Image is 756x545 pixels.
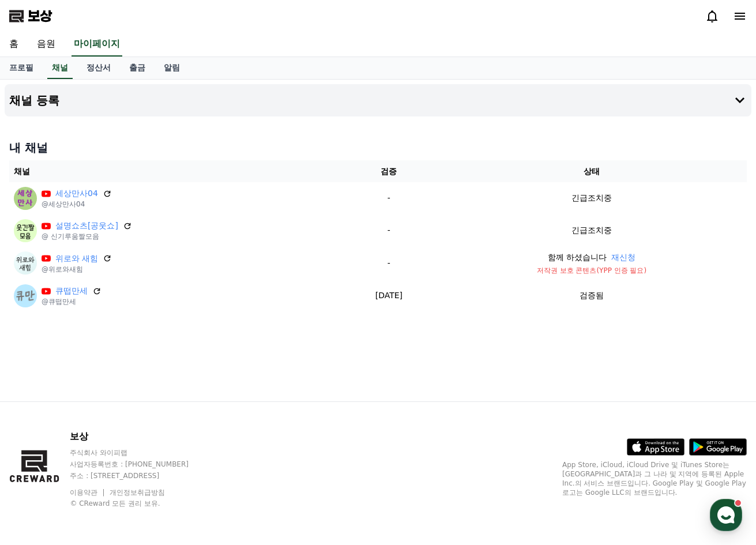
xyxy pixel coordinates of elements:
font: App Store, iCloud, iCloud Drive 및 iTunes Store는 [GEOGRAPHIC_DATA]과 그 나라 및 지역에 등록된 Apple Inc.의 서비스... [562,461,746,497]
font: 재신청 [611,253,635,262]
a: 큐떱만세 [55,285,88,297]
font: 내 채널 [9,141,48,155]
font: 세상만사04 [55,189,98,198]
a: 개인정보취급방침 [110,488,165,497]
a: 정산서 [77,57,120,79]
font: 함께 하셨습니다 [548,253,607,262]
font: 이용약관 [70,488,97,497]
font: 주소 : [STREET_ADDRESS] [70,472,159,480]
img: 설명쇼츠[공웃쇼] [14,219,37,242]
a: 설명쇼츠[공웃쇼] [55,220,118,232]
a: 세상만사04 [55,187,98,200]
font: 알림 [164,63,180,72]
a: 마이페이지 [72,32,122,57]
font: - [388,258,390,268]
a: 알림 [155,57,189,79]
font: 상태 [584,167,600,176]
button: 채널 등록 [5,84,751,116]
a: 보상 [9,7,52,25]
a: 출금 [120,57,155,79]
font: 정산서 [86,63,111,72]
a: 이용약관 [70,488,106,497]
font: 저작권 보호 콘텐츠(YPP 인증 필요) [537,266,646,275]
font: 긴급조치중 [571,225,612,235]
font: 보상 [28,8,52,24]
img: 세상만사04 [14,187,37,210]
a: 채널 [47,57,73,79]
button: 재신청 [611,251,635,264]
font: 검증됨 [580,291,604,300]
font: @세상만사04 [42,200,85,208]
font: 채널 [14,167,30,176]
font: 프로필 [9,63,33,72]
font: 사업자등록번호 : [PHONE_NUMBER] [70,460,189,468]
font: 채널 [52,63,68,72]
font: 보상 [70,431,88,442]
font: 위로와 새힘 [55,254,98,263]
a: 음원 [28,32,65,57]
font: 홈 [9,38,18,49]
font: 큐떱만세 [55,286,88,295]
font: 음원 [37,38,55,49]
img: 위로와 새힘 [14,251,37,275]
font: 설명쇼츠[공웃쇼] [55,221,118,230]
font: © CReward 모든 권리 보유. [70,499,160,508]
font: 출금 [129,63,145,72]
font: [DATE] [375,291,403,300]
font: 검증 [381,167,397,176]
a: 위로와 새힘 [55,253,98,265]
font: 주식회사 와이피랩 [70,449,127,457]
font: - [388,225,390,235]
img: 큐떱만세 [14,284,37,307]
font: @ 신기루움짤모음 [42,232,99,240]
font: - [388,193,390,202]
font: @위로와새힘 [42,265,83,273]
font: 긴급조치중 [571,193,612,202]
font: 채널 등록 [9,93,59,107]
font: 마이페이지 [74,38,120,49]
font: @큐떱만세 [42,298,76,306]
